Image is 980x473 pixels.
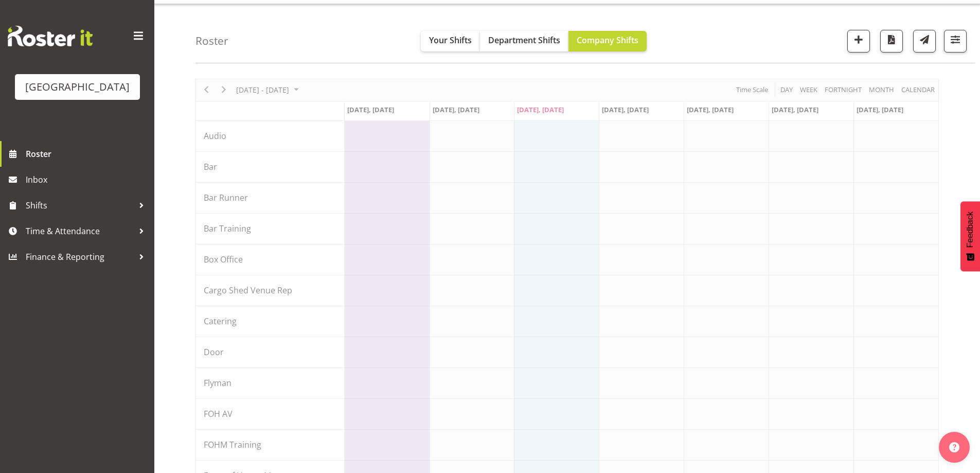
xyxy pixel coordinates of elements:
[944,30,967,52] button: Filter Shifts
[195,35,228,47] h4: Roster
[913,30,936,52] button: Send a list of all shifts for the selected filtered period to all rostered employees.
[577,34,638,46] span: Company Shifts
[568,31,647,51] button: Company Shifts
[26,223,134,239] span: Time & Attendance
[26,198,134,213] span: Shifts
[480,31,568,51] button: Department Shifts
[421,31,480,51] button: Your Shifts
[26,146,149,162] span: Roster
[960,201,980,271] button: Feedback - Show survey
[847,30,870,52] button: Add a new shift
[966,212,975,248] span: Feedback
[25,79,130,95] div: [GEOGRAPHIC_DATA]
[26,172,149,187] span: Inbox
[26,249,134,265] span: Finance & Reporting
[429,34,472,46] span: Your Shifts
[949,442,959,452] img: help-xxl-2.png
[880,30,903,52] button: Download a PDF of the roster according to the set date range.
[488,34,560,46] span: Department Shifts
[8,26,93,46] img: Rosterit website logo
